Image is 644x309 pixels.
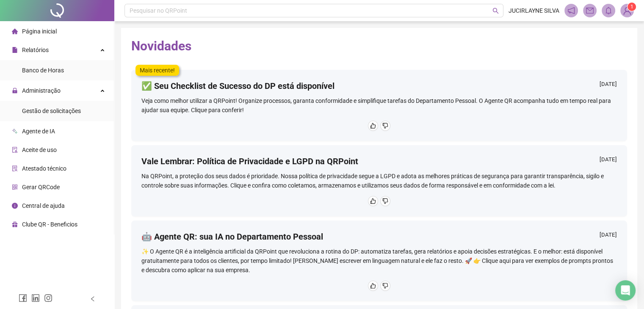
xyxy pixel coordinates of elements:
span: Gerar QRCode [22,184,60,190]
span: 1 [630,4,633,10]
span: gift [12,221,18,227]
h4: ✅ Seu Checklist de Sucesso do DP está disponível [141,80,334,92]
span: dislike [382,283,388,289]
span: dislike [382,198,388,204]
span: search [492,8,499,14]
span: bell [605,7,612,14]
div: [DATE] [600,231,617,241]
span: audit [12,147,18,153]
div: Na QRPoint, a proteção dos seus dados é prioridade. Nossa política de privacidade segue a LGPD e ... [141,171,617,190]
span: Página inicial [22,28,57,35]
span: qrcode [12,184,18,190]
div: ✨ O Agente QR é a inteligência artificial da QRPoint que revoluciona a rotina do DP: automatiza t... [141,247,617,275]
label: Mais recente! [135,65,179,76]
span: instagram [44,294,53,302]
span: Atestado técnico [22,165,66,172]
span: Administração [22,87,61,94]
span: Clube QR - Beneficios [22,221,77,228]
span: like [370,283,376,289]
span: linkedin [31,294,40,302]
span: file [12,47,18,53]
span: Agente de IA [22,128,55,135]
span: mail [586,7,594,14]
span: Central de ajuda [22,202,65,209]
span: dislike [382,123,388,129]
img: 94867 [621,4,633,17]
div: Open Intercom Messenger [615,280,636,301]
span: Aceite de uso [22,146,57,153]
span: like [370,123,376,129]
span: solution [12,166,18,171]
div: [DATE] [600,155,617,166]
span: lock [12,88,18,94]
div: Veja como melhor utilizar a QRPoint! Organize processos, garanta conformidade e simplifique taref... [141,96,617,115]
span: notification [567,7,575,14]
h2: Novidades [131,38,627,54]
span: like [370,198,376,204]
span: Banco de Horas [22,67,64,74]
span: Gestão de solicitações [22,108,81,114]
div: [DATE] [600,80,617,91]
span: Relatórios [22,47,49,53]
span: JUCIRLAYNE SILVA [509,6,559,15]
span: home [12,28,18,34]
span: info-circle [12,203,18,209]
sup: Atualize o seu contato no menu Meus Dados [627,3,636,11]
span: facebook [19,294,27,302]
h4: 🤖 Agente QR: sua IA no Departamento Pessoal [141,231,323,243]
span: left [90,296,96,302]
h4: Vale Lembrar: Política de Privacidade e LGPD na QRPoint [141,155,358,167]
